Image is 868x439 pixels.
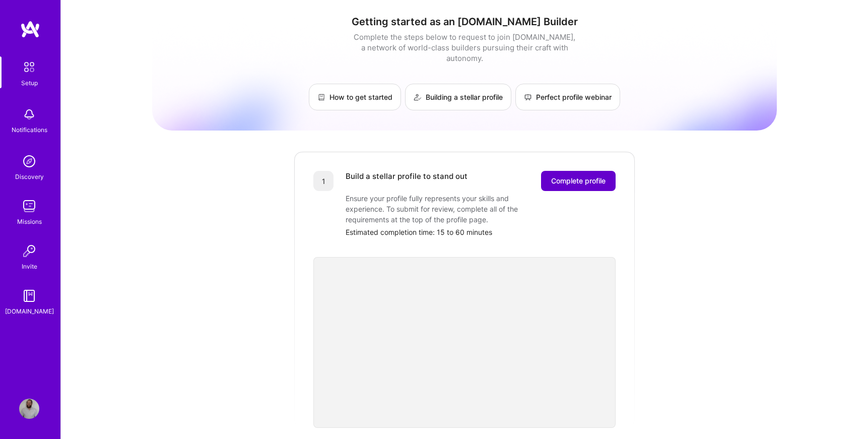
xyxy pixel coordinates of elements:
[19,151,39,171] img: discovery
[21,78,38,88] div: Setup
[346,171,468,191] div: Build a stellar profile to stand out
[346,227,616,237] div: Estimated completion time: 15 to 60 minutes
[19,56,40,78] img: setup
[405,84,511,110] a: Building a stellar profile
[351,32,578,64] div: Complete the steps below to request to join [DOMAIN_NAME], a network of world-class builders purs...
[317,93,325,101] img: How to get started
[12,124,47,135] div: Notifications
[19,286,39,306] img: guide book
[346,193,547,225] div: Ensure your profile fully represents your skills and experience. To submit for review, complete a...
[551,176,606,186] span: Complete profile
[5,306,54,317] div: [DOMAIN_NAME]
[19,196,39,216] img: teamwork
[152,16,777,28] h1: Getting started as an [DOMAIN_NAME] Builder
[20,20,40,38] img: logo
[515,84,620,110] a: Perfect profile webinar
[17,216,42,227] div: Missions
[19,241,39,261] img: Invite
[22,261,37,272] div: Invite
[313,171,333,191] div: 1
[17,399,42,419] a: User Avatar
[313,257,616,428] iframe: video
[541,171,616,191] button: Complete profile
[524,93,532,101] img: Perfect profile webinar
[414,93,422,101] img: Building a stellar profile
[15,171,44,182] div: Discovery
[19,104,39,124] img: bell
[19,399,39,419] img: User Avatar
[309,84,401,110] a: How to get started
